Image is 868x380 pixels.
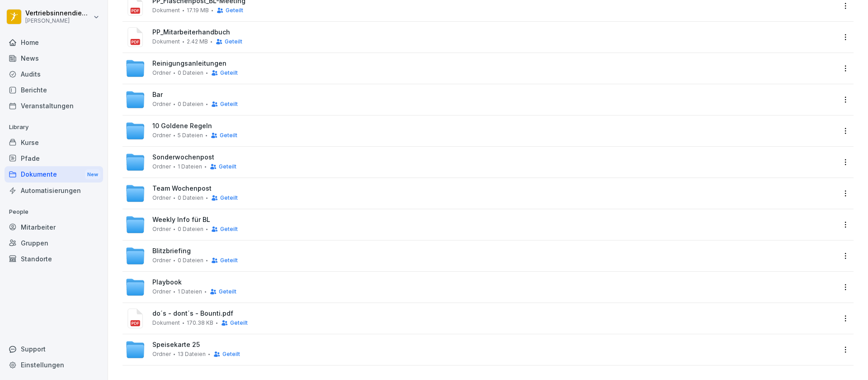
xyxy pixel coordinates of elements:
[123,53,839,84] a: ReinigungsanleitungenOrdner0 DateienGeteilt
[220,70,238,76] span: Geteilt
[5,34,103,50] a: Home
[178,195,203,201] span: 0 Dateien
[123,84,839,115] a: BarOrdner0 DateienGeteilt
[220,257,238,264] span: Geteilt
[5,166,103,183] a: DokumenteNew
[152,226,171,232] span: Ordner
[152,29,836,36] span: PP_Mitarbeiterhandbuch
[5,120,103,135] p: Library
[5,219,103,235] a: Mitarbeiter
[152,91,163,99] span: Bar
[178,351,206,357] span: 13 Dateien
[152,257,171,264] span: Ordner
[220,195,238,201] span: Geteilt
[123,178,839,209] a: Team WochenpostOrdner0 DateienGeteilt
[5,183,103,198] a: Automatisierungen
[152,101,171,107] span: Ordner
[152,132,171,139] span: Ordner
[152,351,171,357] span: Ordner
[219,289,236,295] span: Geteilt
[220,101,238,107] span: Geteilt
[5,235,103,251] a: Gruppen
[178,289,202,295] span: 1 Dateien
[25,10,91,17] p: Vertriebsinnendienst
[123,241,839,271] a: BlitzbriefingOrdner0 DateienGeteilt
[5,166,103,183] div: Dokumente
[152,38,180,45] span: Dokument
[123,272,839,303] a: PlaybookOrdner1 DateienGeteilt
[178,132,203,139] span: 5 Dateien
[152,164,171,170] span: Ordner
[85,169,100,180] div: New
[152,60,226,67] span: Reinigungsanleitungen
[123,147,839,178] a: SonderwochenpostOrdner1 DateienGeteilt
[123,334,839,365] a: Speisekarte 25Ordner13 DateienGeteilt
[5,66,103,82] a: Audits
[178,164,202,170] span: 1 Dateien
[152,154,214,161] span: Sonderwochenpost
[123,115,839,146] a: 10 Goldene RegelnOrdner5 DateienGeteilt
[152,247,191,255] span: Blitzbriefing
[5,135,103,150] a: Kurse
[152,289,171,295] span: Ordner
[5,82,103,98] a: Berichte
[152,195,171,201] span: Ordner
[5,205,103,219] p: People
[152,216,210,224] span: Weekly Info für BL
[152,122,212,130] span: 10 Goldene Regeln
[152,70,171,76] span: Ordner
[152,7,180,14] span: Dokument
[222,351,240,357] span: Geteilt
[152,320,180,326] span: Dokument
[5,251,103,267] a: Standorte
[178,101,203,107] span: 0 Dateien
[152,341,200,349] span: Speisekarte 25
[5,50,103,66] a: News
[178,70,203,76] span: 0 Dateien
[220,226,238,232] span: Geteilt
[5,357,103,373] a: Einstellungen
[5,341,103,357] div: Support
[187,38,208,45] span: 2.42 MB
[220,132,237,139] span: Geteilt
[219,164,236,170] span: Geteilt
[25,18,91,24] p: [PERSON_NAME]
[152,310,836,317] span: do´s - dont´s - Bounti.pdf
[178,257,203,264] span: 0 Dateien
[187,320,213,326] span: 170.38 KB
[5,98,103,114] a: Veranstaltungen
[226,7,243,14] span: Geteilt
[178,226,203,232] span: 0 Dateien
[152,185,212,192] span: Team Wochenpost
[230,320,248,326] span: Geteilt
[187,7,209,14] span: 17.19 MB
[5,150,103,166] a: Pfade
[123,209,839,240] a: Weekly Info für BLOrdner0 DateienGeteilt
[152,279,182,286] span: Playbook
[225,38,242,45] span: Geteilt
